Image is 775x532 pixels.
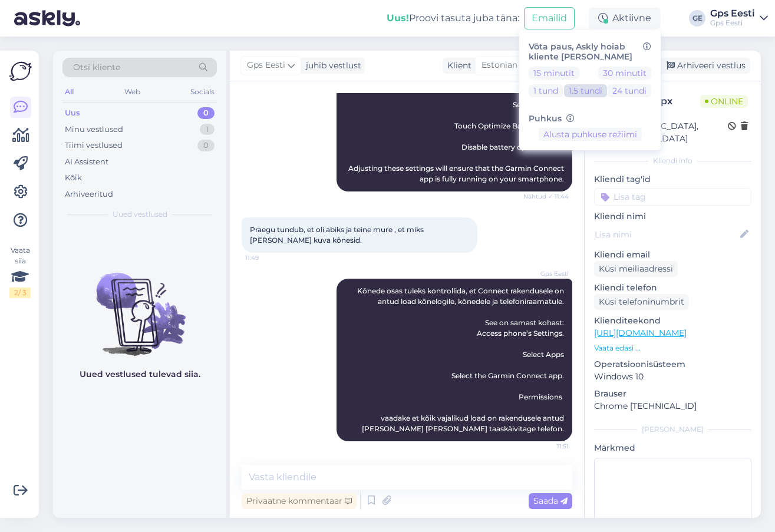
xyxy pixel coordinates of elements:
[245,253,289,262] span: 11:49
[9,245,31,298] div: Vaata siia
[443,60,471,72] div: Klient
[594,343,751,353] p: Vaata edasi ...
[589,8,661,29] div: Aktiivne
[65,124,123,136] div: Minu vestlused
[659,58,750,74] div: Arhiveeri vestlus
[608,84,651,97] button: 24 tundi
[197,140,215,151] div: 0
[539,128,642,141] button: Alusta puhkuse režiimi
[622,94,700,108] div: # aiczuapx
[594,261,678,277] div: Küsi meiliaadressi
[598,120,728,145] div: [GEOGRAPHIC_DATA], [GEOGRAPHIC_DATA]
[62,84,76,100] div: All
[594,210,751,223] p: Kliendi nimi
[594,156,751,166] div: Kliendi info
[188,84,217,100] div: Socials
[65,107,80,119] div: Uus
[700,95,748,108] span: Online
[122,84,143,100] div: Web
[710,9,768,28] a: Gps EestiGps Eesti
[594,400,751,412] p: Chrome [TECHNICAL_ID]
[65,189,113,200] div: Arhiveeritud
[65,172,82,184] div: Kõik
[523,192,569,201] span: Nähtud ✓ 11:44
[594,442,751,454] p: Märkmed
[113,209,167,220] span: Uued vestlused
[65,156,108,168] div: AI Assistent
[250,225,426,244] span: Praegu tundub, et oli abiks ja teine mure , et miks [PERSON_NAME] kuva kõnesid.
[594,388,751,400] p: Brauser
[529,67,579,80] button: 15 minutit
[387,12,409,24] b: Uus!
[524,7,575,29] button: Emailid
[594,315,751,327] p: Klienditeekond
[594,424,751,435] div: [PERSON_NAME]
[564,84,607,97] button: 1.5 tundi
[594,282,751,294] p: Kliendi telefon
[529,84,563,97] button: 1 tund
[482,59,517,72] span: Estonian
[525,269,569,278] span: Gps Eesti
[301,60,361,72] div: juhib vestlust
[689,10,705,27] div: GE
[529,114,651,124] h6: Puhkus
[242,493,357,509] div: Privaatne kommentaar
[65,140,123,151] div: Tiimi vestlused
[357,286,566,433] span: Kõnede osas tuleks kontrollida, et Connect rakendusele on antud load kõnelogile, kõnedele ja tele...
[525,442,569,451] span: 11:51
[594,328,687,338] a: [URL][DOMAIN_NAME]
[387,11,519,25] div: Proovi tasuta juba täna:
[73,61,120,74] span: Otsi kliente
[598,67,651,80] button: 30 minutit
[53,252,226,358] img: No chats
[80,368,200,381] p: Uued vestlused tulevad siia.
[594,371,751,383] p: Windows 10
[594,173,751,186] p: Kliendi tag'id
[247,59,285,72] span: Gps Eesti
[594,294,689,310] div: Küsi telefoninumbrit
[9,288,31,298] div: 2 / 3
[9,60,32,82] img: Askly Logo
[594,358,751,371] p: Operatsioonisüsteem
[710,9,755,18] div: Gps Eesti
[197,107,215,119] div: 0
[710,18,755,28] div: Gps Eesti
[595,228,738,241] input: Lisa nimi
[529,42,651,62] h6: Võta paus, Askly hoiab kliente [PERSON_NAME]
[594,249,751,261] p: Kliendi email
[533,495,568,506] span: Saada
[594,188,751,206] input: Lisa tag
[200,124,215,136] div: 1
